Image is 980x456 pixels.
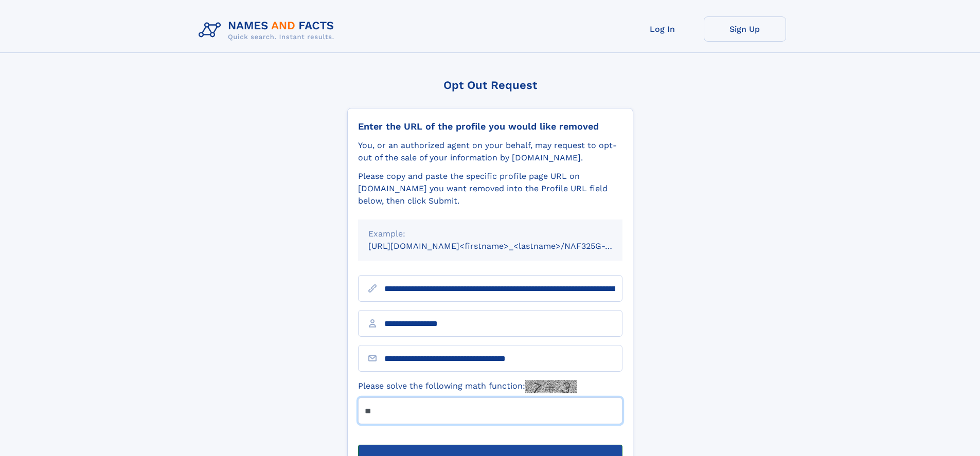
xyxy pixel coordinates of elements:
[358,380,577,393] label: Please solve the following math function:
[368,241,642,251] small: [URL][DOMAIN_NAME]<firstname>_<lastname>/NAF325G-xxxxxxxx
[704,16,786,42] a: Sign Up
[358,121,622,132] div: Enter the URL of the profile you would like removed
[194,16,343,44] img: Logo Names and Facts
[368,228,612,240] div: Example:
[358,139,622,164] div: You, or an authorized agent on your behalf, may request to opt-out of the sale of your informatio...
[347,79,633,92] div: Opt Out Request
[621,16,704,42] a: Log In
[358,170,622,207] div: Please copy and paste the specific profile page URL on [DOMAIN_NAME] you want removed into the Pr...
